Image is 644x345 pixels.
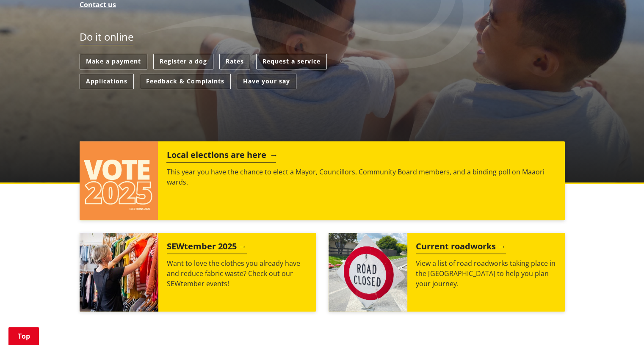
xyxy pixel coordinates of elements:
h2: Current roadworks [416,241,506,254]
a: Register a dog [153,54,213,69]
a: Request a service [256,54,327,69]
a: Current roadworks View a list of road roadworks taking place in the [GEOGRAPHIC_DATA] to help you... [329,233,565,312]
p: View a list of road roadworks taking place in the [GEOGRAPHIC_DATA] to help you plan your journey. [416,258,556,289]
a: Local elections are here This year you have the chance to elect a Mayor, Councillors, Community B... [80,141,565,220]
a: Make a payment [80,54,147,69]
a: SEWtember 2025 Want to love the clothes you already have and reduce fabric waste? Check out our S... [80,233,316,312]
p: This year you have the chance to elect a Mayor, Councillors, Community Board members, and a bindi... [166,167,556,187]
h2: Local elections are here [166,150,276,163]
img: Vote 2025 [80,141,158,220]
img: Road closed sign [329,233,407,312]
p: Want to love the clothes you already have and reduce fabric waste? Check out our SEWtember events! [167,258,307,289]
a: Rates [219,54,250,69]
a: Top [8,327,39,345]
img: SEWtember [80,233,158,312]
h2: SEWtember 2025 [167,241,247,254]
a: Applications [80,74,134,89]
a: Have your say [237,74,296,89]
a: Feedback & Complaints [140,74,231,89]
iframe: Messenger Launcher [605,309,636,340]
h2: Do it online [80,31,133,46]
